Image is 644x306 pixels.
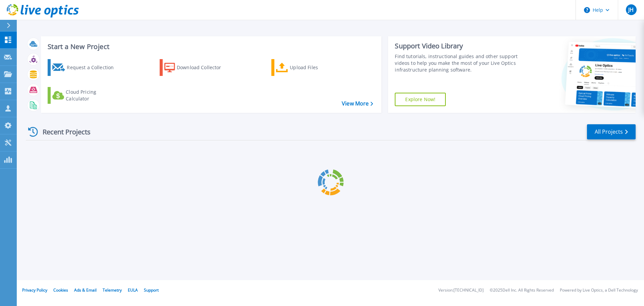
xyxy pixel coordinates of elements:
a: Upload Files [271,59,346,76]
div: Find tutorials, instructional guides and other support videos to help you make the most of your L... [395,53,521,73]
a: Privacy Policy [22,287,47,293]
div: Download Collector [177,61,230,74]
div: Upload Files [290,61,343,74]
a: All Projects [587,124,636,139]
span: JH [628,7,634,12]
div: Request a Collection [67,61,120,74]
li: Version: [TECHNICAL_ID] [438,288,484,293]
a: Download Collector [160,59,234,76]
a: Explore Now! [395,93,446,106]
a: View More [342,100,373,107]
div: Recent Projects [26,124,100,140]
div: Support Video Library [395,42,521,50]
a: Cookies [53,287,68,293]
a: Cloud Pricing Calculator [48,87,122,104]
a: Ads & Email [74,287,97,293]
h3: Start a New Project [48,43,373,50]
a: Support [144,287,159,293]
a: Telemetry [103,287,122,293]
div: Cloud Pricing Calculator [66,89,119,102]
a: Request a Collection [48,59,122,76]
li: © 2025 Dell Inc. All Rights Reserved [490,288,554,293]
a: EULA [128,287,138,293]
li: Powered by Live Optics, a Dell Technology [560,288,638,293]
